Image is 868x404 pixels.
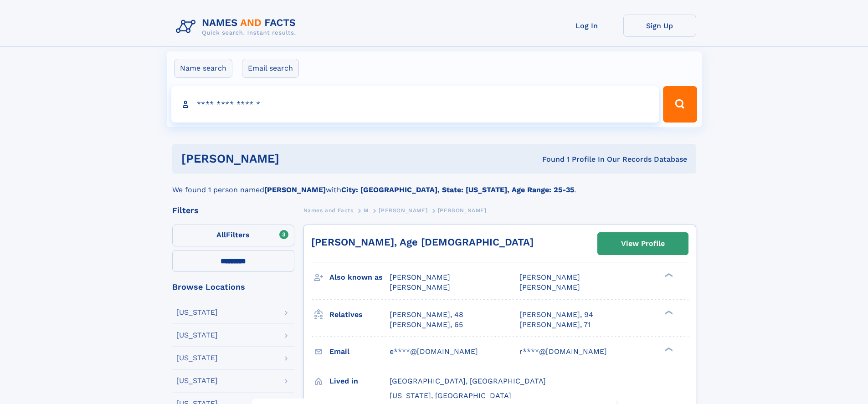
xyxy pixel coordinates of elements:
[411,154,687,164] div: Found 1 Profile In Our Records Database
[550,15,623,37] a: Log In
[364,205,369,216] a: M
[390,320,463,330] a: [PERSON_NAME], 65
[329,270,390,285] h3: Also known as
[181,153,411,164] h1: [PERSON_NAME]
[663,309,673,315] div: ❯
[390,283,450,291] span: [PERSON_NAME]
[303,205,354,216] a: Names and Facts
[379,205,427,216] a: [PERSON_NAME]
[172,15,303,39] img: Logo Names and Facts
[264,185,326,194] b: [PERSON_NAME]
[174,59,232,78] label: Name search
[390,377,546,385] span: [GEOGRAPHIC_DATA], [GEOGRAPHIC_DATA]
[438,207,487,214] span: [PERSON_NAME]
[519,283,580,291] span: [PERSON_NAME]
[171,86,659,123] input: search input
[176,377,218,384] div: [US_STATE]
[329,373,390,389] h3: Lived in
[341,185,574,194] b: City: [GEOGRAPHIC_DATA], State: [US_STATE], Age Range: 25-35
[663,346,673,352] div: ❯
[329,344,390,359] h3: Email
[329,307,390,322] h3: Relatives
[176,332,218,339] div: [US_STATE]
[176,309,218,316] div: [US_STATE]
[519,310,593,320] a: [PERSON_NAME], 94
[621,233,665,254] div: View Profile
[216,230,226,239] span: All
[379,207,427,214] span: [PERSON_NAME]
[519,273,580,281] span: [PERSON_NAME]
[663,86,697,123] button: Search Button
[311,236,534,248] a: [PERSON_NAME], Age [DEMOGRAPHIC_DATA]
[172,206,294,215] div: Filters
[172,283,294,291] div: Browse Locations
[172,174,696,195] div: We found 1 person named with .
[623,15,696,37] a: Sign Up
[176,354,218,362] div: [US_STATE]
[172,225,294,246] label: Filters
[663,272,673,278] div: ❯
[519,320,591,330] a: [PERSON_NAME], 71
[598,233,688,255] a: View Profile
[390,391,511,400] span: [US_STATE], [GEOGRAPHIC_DATA]
[390,310,463,320] a: [PERSON_NAME], 48
[242,59,299,78] label: Email search
[390,273,450,281] span: [PERSON_NAME]
[364,207,369,214] span: M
